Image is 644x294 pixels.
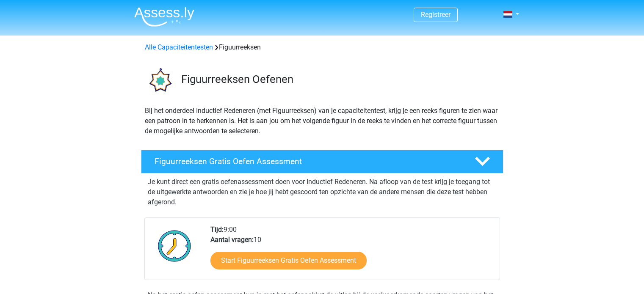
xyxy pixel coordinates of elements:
[421,11,451,19] a: Registreer
[210,252,367,269] a: Start Figuurreeksen Gratis Oefen Assessment
[181,73,497,86] h3: Figuurreeksen Oefenen
[153,225,196,267] img: Klok
[138,150,507,173] a: Figuurreeksen Gratis Oefen Assessment
[134,7,194,27] img: Assessly
[210,225,224,234] b: Tijd:
[210,236,254,244] b: Aantal vragen:
[145,43,213,51] a: Alle Capaciteitentesten
[155,157,461,166] h4: Figuurreeksen Gratis Oefen Assessment
[141,63,177,99] img: figuurreeksen
[204,225,499,280] div: 9:00 10
[148,177,497,207] p: Je kunt direct een gratis oefenassessment doen voor Inductief Redeneren. Na afloop van de test kr...
[145,106,500,136] p: Bij het onderdeel Inductief Redeneren (met Figuurreeksen) van je capaciteitentest, krijg je een r...
[141,42,503,52] div: Figuurreeksen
